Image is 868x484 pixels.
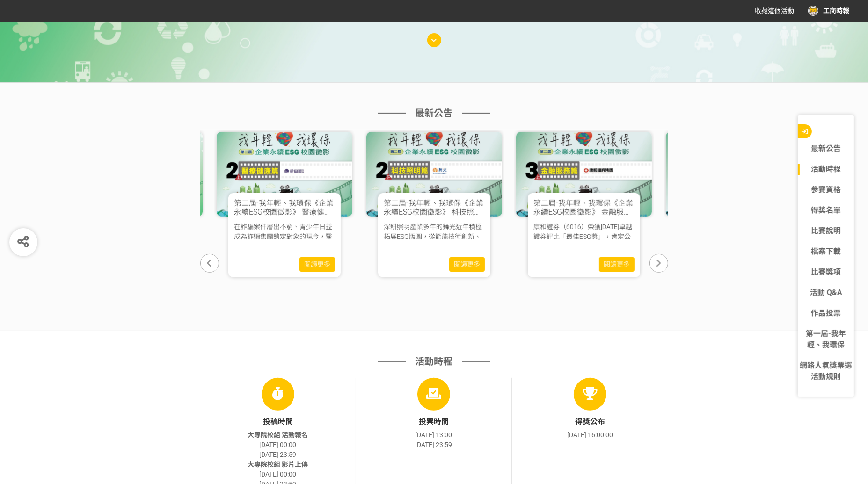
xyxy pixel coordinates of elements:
a: 最新公告 [798,143,854,154]
span: [DATE] 00:00 [259,441,296,448]
a: 第二屆-我年輕、我環保《企業永續ESG校園徵影》 金融服務篇康和證券（6016）榮獲[DATE]卓越證券評比「最佳ESG獎」，肯定公司在社會責任與永續發展的長期投入閱讀更多 [513,130,654,307]
span: 閱讀更多 [453,260,480,268]
span: [DATE] 16:00:00 [567,431,613,439]
div: 得獎公布 [512,416,668,427]
span: 最新公告 [416,106,453,120]
h4: 第二屆-我年輕、我環保《企業永續ESG校園徵影》 金融服務篇 [533,199,634,217]
span: 收藏這個活動 [755,7,794,14]
a: 比賽獎項 [798,267,854,278]
p: 深耕照明產業多年的舞光近年積極拓展ESG版圖，從節能技術創新、公益服務到青年永續教育， [383,222,484,241]
a: 活動 Q&A [798,287,854,298]
span: 第一屆-我年輕、我環保 [806,329,846,349]
p: 在詐騙案件層出不窮、青少年日益成為詐騙集團鎖定對象的現今，醫美龍頭品牌[PERSON_NAME]麗集團積極響應第二屆 [233,222,335,241]
span: [DATE] 13:00 [415,431,452,439]
span: [DATE] 23:59 [259,451,296,458]
a: 活動時程 [798,164,854,175]
button: 閱讀更多 [299,257,335,272]
button: 閱讀更多 [449,257,484,272]
a: 第二屆-我年輕、我環保《企業永續ESG校園徵影》 科技照明篇深耕照明產業多年的舞光近年積極拓展ESG版圖，從節能技術創新、公益服務到青年永續教育，閱讀更多 [364,130,504,307]
span: 大專院校組 活動報名 [248,431,308,439]
img: Cover Image [216,132,352,217]
a: 第一屆-我年輕、我環保 [798,328,854,351]
span: [DATE] 00:00 [259,470,296,478]
div: 投稿時間 [200,416,356,427]
img: Cover Image [516,132,651,217]
img: Cover Image [366,132,502,217]
span: 閱讀更多 [304,260,330,268]
h4: 第二屆-我年輕、我環保《企業永續ESG校園徵影》 醫療健康篇 [233,199,335,217]
a: 比賽說明 [798,225,854,237]
button: 閱讀更多 [598,257,634,272]
a: 得獎名單 [798,205,854,216]
div: 投票時間 [356,416,511,427]
img: Cover Image [665,132,801,217]
a: 參賽資格 [798,184,854,195]
p: 康和證券（6016）榮獲[DATE]卓越證券評比「最佳ESG獎」，肯定公司在社會責任與永續發展的長期投入 [533,222,634,241]
span: [DATE] 23:59 [415,441,452,448]
span: 大專院校組 影片上傳 [248,461,308,468]
span: 活動時程 [416,354,453,368]
a: 作品投票 [798,308,854,319]
h4: 第二屆-我年輕、我環保《企業永續ESG校園徵影》 科技照明篇 [383,199,484,217]
span: 網路人氣獎票選活動規則 [800,361,852,381]
span: 閱讀更多 [603,260,629,268]
a: 第二屆-我年輕、我環保《企業永續ESG校園徵影》 醫療健康篇在詐騙案件層出不窮、青少年日益成為詐騙集團鎖定對象的現今，醫美龍頭品牌[PERSON_NAME]麗集團積極響應第二屆閱讀更多 [214,130,354,307]
a: 檔案下載 [798,246,854,257]
img: Cover Image [66,132,202,217]
a: 網路人氣獎票選活動規則 [798,360,854,383]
